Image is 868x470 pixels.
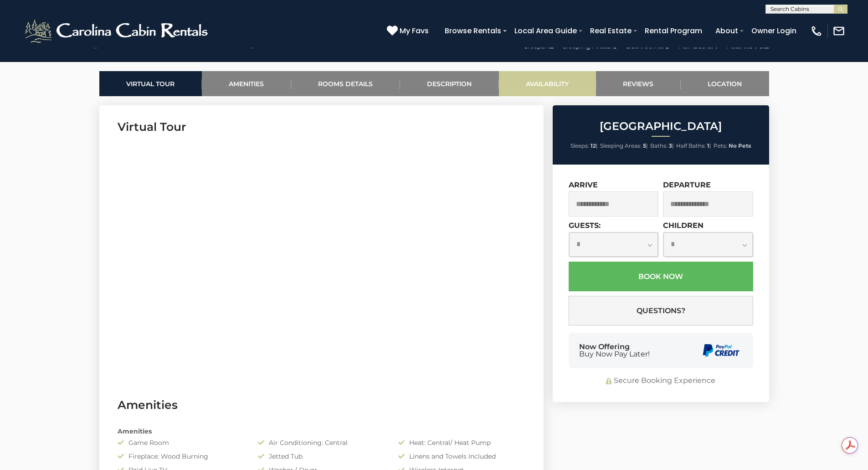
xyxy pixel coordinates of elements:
a: Location [681,71,769,96]
li: | [650,140,674,152]
button: Book Now [569,262,753,291]
div: Game Room [111,438,251,447]
div: Now Offering [579,343,650,358]
a: Reviews [596,71,681,96]
h3: Virtual Tour [118,119,525,135]
span: Baths: [650,142,668,149]
img: phone-regular-white.png [810,25,823,37]
label: Guests: [569,221,601,230]
a: Availability [499,71,596,96]
span: Pets: [714,142,727,149]
a: Owner Login [747,23,801,39]
li: | [676,140,711,152]
a: Browse Rentals [440,23,506,39]
div: Amenities [111,427,532,436]
a: Rental Program [640,23,707,39]
div: Linens and Towels Included [391,452,532,461]
span: My Favs [400,25,429,36]
div: Fireplace: Wood Burning [111,452,251,461]
strong: 3 [669,142,672,149]
li: | [570,140,598,152]
strong: 5 [643,142,646,149]
label: Departure [663,181,711,189]
a: Description [400,71,499,96]
a: Local Area Guide [510,23,581,39]
span: Buy Now Pay Later! [579,351,650,358]
img: White-1-2.png [23,17,212,45]
div: Air Conditioning: Central [251,438,391,447]
label: Arrive [569,181,598,189]
a: Virtual Tour [99,71,202,96]
strong: 1 [707,142,709,149]
label: Children [663,221,704,230]
a: Rooms Details [291,71,400,96]
strong: 12 [591,142,596,149]
span: Sleeping Areas: [600,142,642,149]
div: Heat: Central/ Heat Pump [391,438,532,447]
a: About [711,23,743,39]
div: Jetted Tub [251,452,391,461]
span: Half Baths: [676,142,706,149]
strong: No Pets [729,142,751,149]
h3: Amenities [118,397,525,413]
a: Real Estate [586,23,636,39]
img: mail-regular-white.png [832,25,845,37]
a: My Favs [387,25,431,37]
span: Sleeps: [570,142,589,149]
div: Secure Booking Experience [569,376,753,386]
button: Questions? [569,296,753,325]
h2: [GEOGRAPHIC_DATA] [555,120,767,132]
li: | [600,140,648,152]
a: Amenities [202,71,291,96]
